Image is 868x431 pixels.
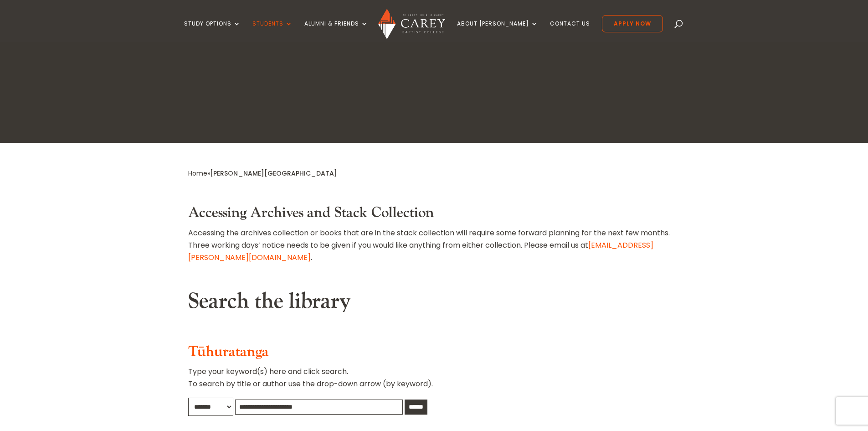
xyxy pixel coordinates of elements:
[184,21,241,42] a: Study Options
[378,9,445,39] img: Carey Baptist College
[457,21,538,42] a: About [PERSON_NAME]
[188,365,680,397] p: Type your keyword(s) here and click search. To search by title or author use the drop-down arrow ...
[550,21,590,42] a: Contact Us
[188,343,680,365] h3: Tūhuratanga
[188,169,337,178] span: »
[188,169,207,178] a: Home
[188,227,680,264] p: Accessing the archives collection or books that are in the stack collection will require some for...
[188,204,680,226] h3: Accessing Archives and Stack Collection
[188,288,680,319] h2: Search the library
[304,21,368,42] a: Alumni & Friends
[602,15,663,32] a: Apply Now
[210,169,337,178] span: [PERSON_NAME][GEOGRAPHIC_DATA]
[252,21,293,42] a: Students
